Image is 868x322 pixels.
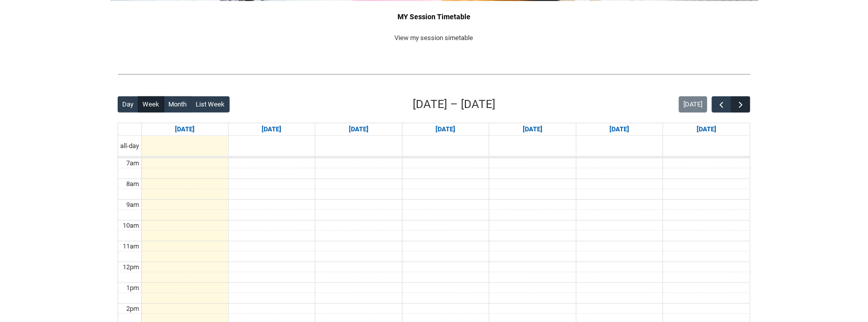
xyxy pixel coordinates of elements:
[125,158,141,168] div: 7am
[413,96,495,113] h2: [DATE] – [DATE]
[118,96,138,113] button: Day
[121,241,141,252] div: 11am
[125,304,141,314] div: 2pm
[695,123,718,135] a: Go to September 13, 2025
[125,200,141,210] div: 9am
[173,123,197,135] a: Go to September 7, 2025
[191,96,230,113] button: List Week
[118,33,750,43] p: View my session simetable
[121,262,141,272] div: 12pm
[138,96,164,113] button: Week
[119,141,141,151] span: all-day
[712,96,731,113] button: Previous Week
[125,283,141,293] div: 1pm
[347,123,371,135] a: Go to September 9, 2025
[433,123,457,135] a: Go to September 10, 2025
[260,123,284,135] a: Go to September 8, 2025
[731,96,750,113] button: Next Week
[164,96,192,113] button: Month
[607,123,631,135] a: Go to September 12, 2025
[118,69,750,80] img: REDU_GREY_LINE
[125,179,141,189] div: 8am
[397,13,471,21] strong: MY Session Timetable
[679,96,707,113] button: [DATE]
[521,123,545,135] a: Go to September 11, 2025
[121,221,141,231] div: 10am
